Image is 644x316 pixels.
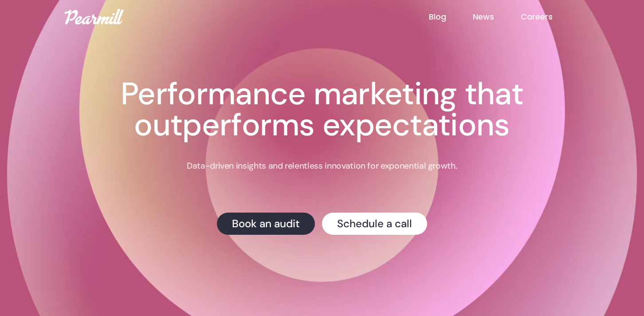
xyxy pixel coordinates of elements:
[65,9,124,24] img: Pearmill logo
[187,160,457,172] p: Data-driven insights and relentless innovation for exponential growth.
[429,11,473,23] a: Blog
[473,11,521,23] a: News
[322,212,427,234] a: Schedule a call
[217,212,315,234] a: Book an audit
[74,79,570,141] h1: Performance marketing that outperforms expectations
[521,11,579,23] a: Careers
